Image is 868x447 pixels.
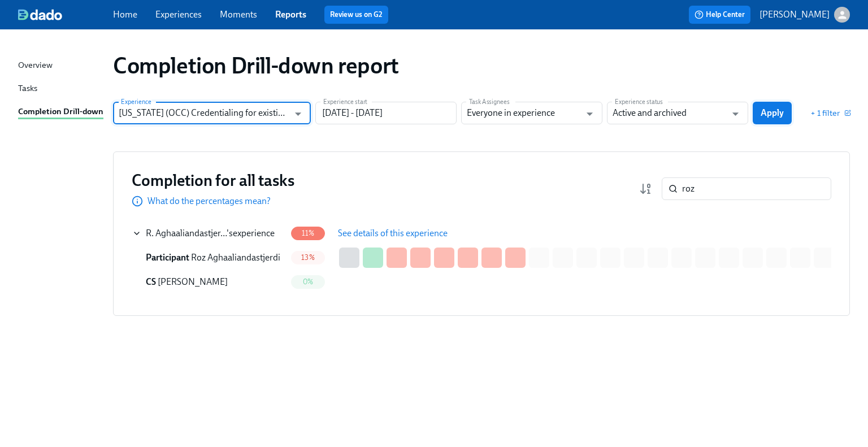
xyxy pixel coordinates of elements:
span: Apply [761,107,784,119]
button: See details of this experience [330,222,455,245]
a: Tasks [18,82,104,96]
span: Roz Aghaaliandastjerdi [191,252,280,263]
div: R. Aghaaliandastjer…'sexperience [132,222,286,245]
div: Tasks [18,82,37,96]
a: Completion Drill-down [18,105,104,119]
button: Open [727,105,744,123]
span: Participant [146,252,189,263]
span: 0% [296,277,320,286]
span: Help Center [695,9,745,20]
button: [PERSON_NAME] [759,7,850,23]
div: Completion Drill-down [18,105,103,119]
a: Overview [18,59,104,73]
span: [PERSON_NAME] [158,276,228,287]
button: Help Center [689,6,750,24]
p: What do the percentages mean? [147,195,271,207]
a: Moments [220,9,257,20]
a: Review us on G2 [330,9,383,20]
div: CS [PERSON_NAME] [132,271,286,293]
span: Roz Aghaaliandastjerdi [146,228,227,238]
a: Reports [275,9,306,20]
button: + 1 filter [810,107,850,119]
a: Experiences [155,9,202,20]
button: Review us on G2 [324,6,388,24]
img: dado [18,9,62,20]
span: See details of this experience [338,228,448,239]
button: Open [289,105,307,123]
span: 11% [295,229,322,237]
input: Search by name [682,177,831,200]
p: [PERSON_NAME] [759,8,830,21]
button: Apply [753,102,792,124]
button: Open [581,105,598,123]
span: 13% [294,253,322,262]
h3: Completion for all tasks [132,170,294,190]
a: dado [18,9,113,20]
a: Home [113,9,137,20]
div: Participant Roz Aghaaliandastjerdi [132,246,286,269]
h1: Completion Drill-down report [113,52,399,79]
div: Overview [18,59,53,73]
span: Credentialing Specialist [146,276,156,287]
div: 's experience [146,227,275,240]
